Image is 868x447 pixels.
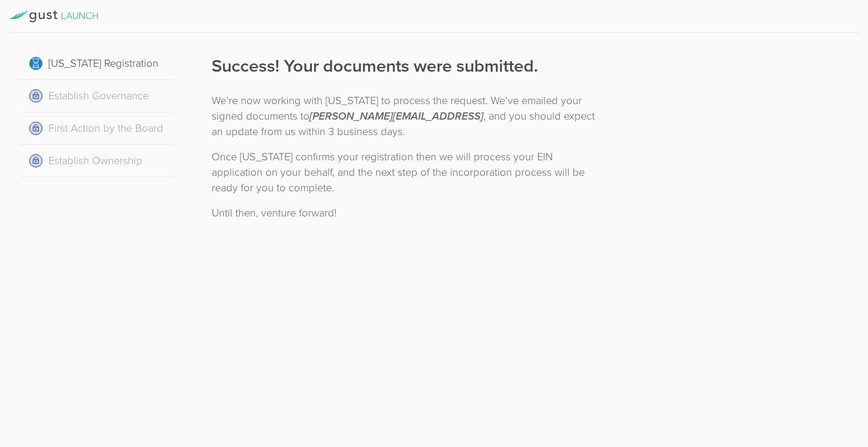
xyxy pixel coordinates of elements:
[212,93,601,139] div: We’re now working with [US_STATE] to process the request. We’ve emailed your signed documents to ...
[212,54,601,78] h1: Success! Your documents were submitted.
[310,110,483,123] em: [PERSON_NAME][EMAIL_ADDRESS]
[19,47,173,80] div: [US_STATE] Registration
[19,145,173,177] div: Establish Ownership
[820,371,868,418] iframe: Chat Widget
[19,112,173,145] div: First Action by the Board
[212,149,601,196] div: Once [US_STATE] confirms your registration then we will process your EIN application on your beha...
[19,80,173,112] div: Establish Governance
[212,205,601,221] div: Until then, venture forward!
